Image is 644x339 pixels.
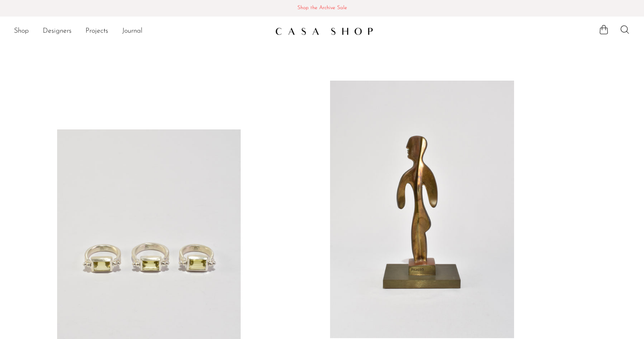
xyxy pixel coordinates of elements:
[122,26,143,37] a: Journal
[14,26,29,37] a: Shop
[14,24,268,39] nav: Desktop navigation
[14,24,268,39] ul: NEW HEADER MENU
[7,3,637,13] span: Shop the Archive Sale
[85,26,108,37] a: Projects
[43,26,72,37] a: Designers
